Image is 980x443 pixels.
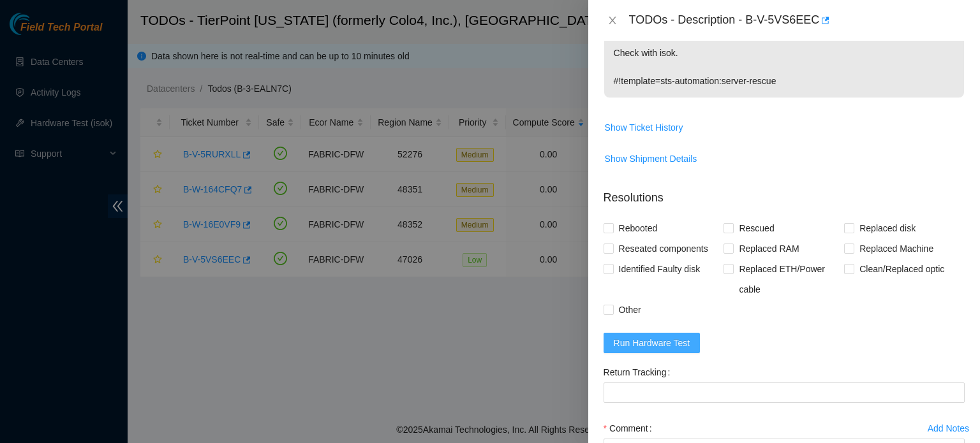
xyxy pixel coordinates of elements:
[604,333,701,353] button: Run Hardware Test
[604,179,965,207] p: Resolutions
[604,149,698,169] button: Show Shipment Details
[607,15,618,25] span: close
[734,238,804,259] span: Replaced RAM
[614,259,706,279] span: Identified Faulty disk
[605,120,683,134] span: Show Ticket History
[854,238,939,259] span: Replaced Machine
[604,382,965,403] input: Return Tracking
[928,424,969,433] div: Add Notes
[854,259,949,279] span: Clean/Replaced optic
[734,218,779,238] span: Rescued
[927,418,970,439] button: Add Notes
[614,336,690,350] span: Run Hardware Test
[605,152,697,166] span: Show Shipment Details
[614,300,646,320] span: Other
[734,259,844,300] span: Replaced ETH/Power cable
[854,218,921,238] span: Replaced disk
[614,238,713,259] span: Reseated components
[604,117,684,138] button: Show Ticket History
[604,418,657,439] label: Comment
[629,10,965,31] div: TODOs - Description - B-V-5VS6EEC
[604,362,676,382] label: Return Tracking
[614,218,663,238] span: Rebooted
[604,15,621,27] button: Close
